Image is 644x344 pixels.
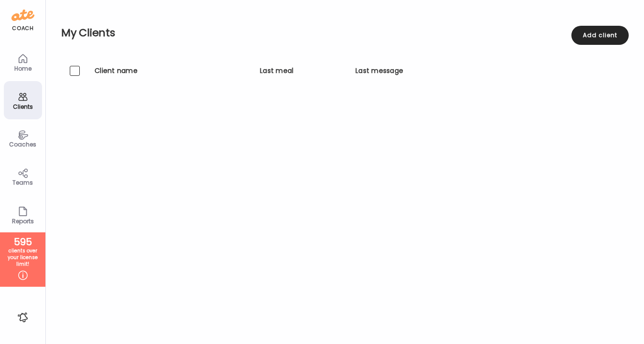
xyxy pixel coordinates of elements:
div: Coaches [6,141,40,147]
div: Client name [95,66,138,81]
div: 595 [3,236,42,248]
img: ate [11,8,34,23]
div: Last message [355,66,403,81]
div: clients over your license limit! [3,248,42,268]
div: coach [12,24,33,32]
div: Home [6,65,40,72]
div: Last meal [260,66,293,81]
div: Teams [6,179,40,186]
div: Reports [6,218,40,224]
div: Add client [571,26,629,45]
h2: My Clients [61,26,629,40]
div: Clients [6,104,40,110]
